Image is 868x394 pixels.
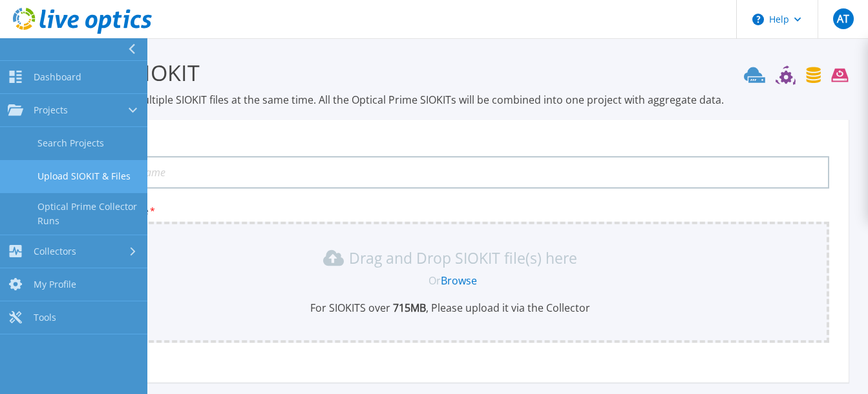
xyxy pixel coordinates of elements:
[71,156,829,189] input: Enter Project Name
[837,14,849,24] span: AT
[52,58,849,87] h3: Upload SIOKIT
[34,312,56,323] span: Tools
[34,71,81,83] span: Dashboard
[71,206,829,216] p: Upload SIOKIT file
[34,104,68,116] span: Projects
[79,301,821,315] p: For SIOKITS over , Please upload it via the Collector
[79,248,821,315] div: Drag and Drop SIOKIT file(s) here OrBrowseFor SIOKITS over 715MB, Please upload it via the Collector
[390,301,426,315] b: 715 MB
[349,251,577,264] p: Drag and Drop SIOKIT file(s) here
[34,246,76,257] span: Collectors
[34,279,76,290] span: My Profile
[429,273,441,288] span: Or
[441,273,477,288] a: Browse
[52,93,849,107] p: You may upload multiple SIOKIT files at the same time. All the Optical Prime SIOKITs will be comb...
